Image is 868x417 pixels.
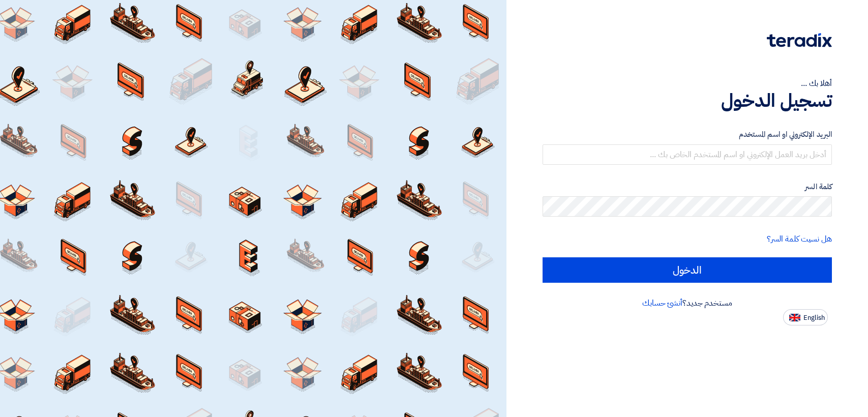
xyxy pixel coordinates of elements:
span: English [803,314,825,321]
h1: تسجيل الدخول [543,90,832,112]
a: أنشئ حسابك [642,297,682,309]
input: الدخول [543,257,832,283]
button: English [783,309,828,325]
div: أهلا بك ... [543,77,832,90]
img: Teradix logo [767,33,832,47]
label: البريد الإلكتروني او اسم المستخدم [543,129,832,140]
a: هل نسيت كلمة السر؟ [767,233,832,245]
div: مستخدم جديد؟ [543,297,832,309]
label: كلمة السر [543,181,832,193]
input: أدخل بريد العمل الإلكتروني او اسم المستخدم الخاص بك ... [543,144,832,165]
img: en-US.png [789,314,800,321]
